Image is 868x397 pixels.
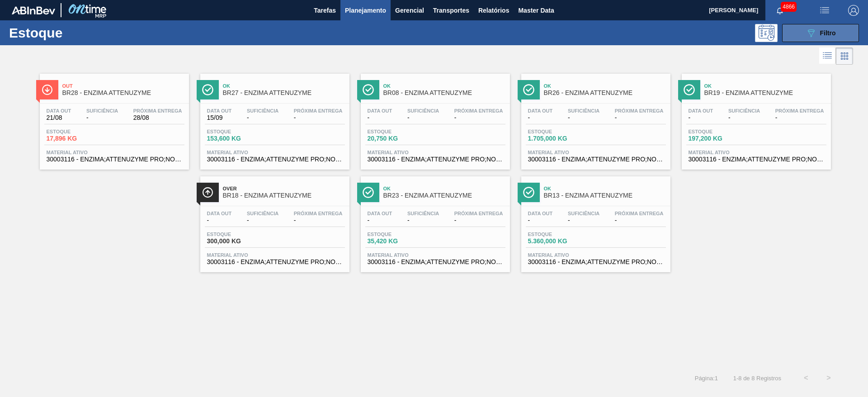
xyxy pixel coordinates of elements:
span: - [294,114,343,121]
span: - [528,217,553,224]
span: Próxima Entrega [294,108,343,113]
span: Material ativo [207,150,343,155]
span: 1 - 8 de 8 Registros [731,375,781,382]
span: Data out [207,108,232,113]
span: Material ativo [368,150,503,155]
span: Transportes [433,5,469,16]
span: 153,600 KG [207,135,270,142]
span: Suficiência [247,108,278,113]
span: - [568,217,599,224]
span: 5.360,000 KG [528,238,591,245]
span: Suficiência [568,108,599,113]
span: 30003116 - ENZIMA;ATTENUZYME PRO;NOVOZYMES; [528,259,664,265]
span: Página : 1 [695,375,718,382]
span: 30003116 - ENZIMA;ATTENUZYME PRO;NOVOZYMES; [368,156,503,163]
span: 20,750 KG [368,135,431,142]
span: - [568,114,599,121]
span: - [407,114,439,121]
span: Suficiência [247,211,278,216]
a: ÍconeOkBR23 - ENZIMA ATTENUZYMEData out-Suficiência-Próxima Entrega-Estoque35,420 KGMaterial ativ... [354,170,514,272]
span: Próxima Entrega [454,211,503,216]
span: Planejamento [345,5,386,16]
span: Suficiência [728,108,760,113]
span: Out [62,83,184,89]
img: TNhmsLtSVTkK8tSr43FrP2fwEKptu5GPRR3wAAAABJRU5ErkJggg== [12,6,55,14]
span: - [407,217,439,224]
span: BR28 - ENZIMA ATTENUZYME [62,90,184,96]
span: 1.705,000 KG [528,135,591,142]
img: Ícone [684,84,695,95]
span: Próxima Entrega [615,108,664,113]
span: 30003116 - ENZIMA;ATTENUZYME PRO;NOVOZYMES; [207,156,343,163]
button: < [795,367,817,389]
span: - [368,217,392,224]
span: Próxima Entrega [294,211,343,216]
span: - [728,114,760,121]
span: Próxima Entrega [454,108,503,113]
img: Ícone [42,84,53,95]
span: Material ativo [368,252,503,258]
span: 30003116 - ENZIMA;ATTENUZYME PRO;NOVOZYMES; [368,259,503,265]
span: 30003116 - ENZIMA;ATTENUZYME PRO;NOVOZYMES; [207,259,343,265]
span: Data out [528,108,553,113]
span: 300,000 KG [207,238,270,245]
a: ÍconeOverBR18 - ENZIMA ATTENUZYMEData out-Suficiência-Próxima Entrega-Estoque300,000 KGMaterial a... [193,170,354,272]
span: - [454,217,503,224]
span: 35,420 KG [368,238,431,245]
span: Data out [689,108,713,113]
span: Ok [223,83,345,89]
img: Ícone [202,84,213,95]
img: Logout [848,5,859,16]
span: Suficiência [407,211,439,216]
button: Notificações [765,4,794,17]
span: 30003116 - ENZIMA;ATTENUZYME PRO;NOVOZYMES; [47,156,182,163]
a: ÍconeOkBR08 - ENZIMA ATTENUZYMEData out-Suficiência-Próxima Entrega-Estoque20,750 KGMaterial ativ... [354,67,514,170]
span: - [86,114,118,121]
span: Ok [544,83,666,89]
a: ÍconeOutBR28 - ENZIMA ATTENUZYMEData out21/08Suficiência-Próxima Entrega28/08Estoque17,896 KGMate... [33,67,193,170]
span: - [368,114,392,121]
span: Suficiência [86,108,118,113]
span: - [247,217,278,224]
span: 15/09 [207,114,232,121]
span: Over [223,186,345,191]
span: Master Data [518,5,554,16]
div: Visão em Lista [819,47,836,65]
span: Data out [528,211,553,216]
span: Gerencial [395,5,424,16]
span: Ok [383,83,505,89]
span: - [615,114,664,121]
img: Ícone [363,84,374,95]
span: Ok [383,186,505,191]
img: Ícone [202,187,213,198]
div: Pogramando: nenhum usuário selecionado [755,24,778,42]
span: Estoque [368,232,431,237]
span: BR26 - ENZIMA ATTENUZYME [544,90,666,96]
span: Suficiência [568,211,599,216]
span: Material ativo [207,252,343,258]
span: Estoque [528,129,591,134]
span: 21/08 [47,114,71,121]
span: - [775,114,824,121]
a: ÍconeOkBR13 - ENZIMA ATTENUZYMEData out-Suficiência-Próxima Entrega-Estoque5.360,000 KGMaterial a... [514,170,675,272]
span: Material ativo [528,150,664,155]
span: 28/08 [133,114,182,121]
span: BR27 - ENZIMA ATTENUZYME [223,90,345,96]
span: Suficiência [407,108,439,113]
span: 4866 [781,2,797,12]
span: Material ativo [689,150,824,155]
span: Data out [47,108,71,113]
span: Data out [207,211,232,216]
span: BR08 - ENZIMA ATTENUZYME [383,90,505,96]
span: Material ativo [47,150,182,155]
img: Ícone [363,187,374,198]
span: BR23 - ENZIMA ATTENUZYME [383,192,505,199]
span: Material ativo [528,252,664,258]
img: Ícone [523,187,534,198]
img: Ícone [523,84,534,95]
span: Data out [368,108,392,113]
h1: Estoque [9,28,144,38]
span: 30003116 - ENZIMA;ATTENUZYME PRO;NOVOZYMES; [689,156,824,163]
span: Próxima Entrega [133,108,182,113]
span: - [247,114,278,121]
